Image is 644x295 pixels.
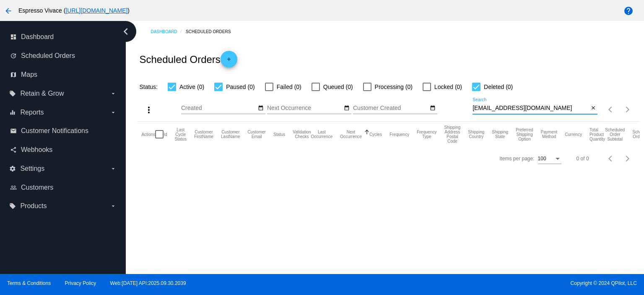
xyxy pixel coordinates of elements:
[9,203,16,209] i: local_offer
[538,156,561,162] mat-select: Items per page:
[619,101,636,118] button: Next page
[590,105,596,112] mat-icon: close
[602,150,619,167] button: Previous page
[3,6,13,16] mat-icon: arrow_back
[21,33,54,41] span: Dashboard
[293,122,311,147] mat-header-cell: Validation Checks
[623,6,634,16] mat-icon: help
[492,130,508,139] button: Change sorting for ShippingState
[144,105,154,115] mat-icon: more_vert
[226,82,254,92] span: Paused (0)
[10,124,117,138] a: email Customer Notifications
[65,280,96,286] a: Privacy Policy
[139,84,158,90] span: Status:
[589,122,605,147] mat-header-cell: Total Product Quantity
[273,132,285,137] button: Change sorting for Status
[151,25,186,38] a: Dashboard
[9,109,16,116] i: equalizer
[181,105,257,112] input: Created
[9,165,16,172] i: settings
[20,165,44,172] span: Settings
[110,280,186,286] a: Web:[DATE] API:2025.09.30.2039
[10,181,117,194] a: people_outline Customers
[444,125,460,144] button: Change sorting for ShippingPostcode
[516,128,533,141] button: Change sorting for PreferredShippingOption
[10,30,117,44] a: dashboard Dashboard
[277,82,301,92] span: Failed (0)
[10,128,17,134] i: email
[21,52,75,60] span: Scheduled Orders
[110,165,117,172] i: arrow_drop_down
[10,34,17,40] i: dashboard
[179,82,204,92] span: Active (0)
[224,56,234,66] mat-icon: add
[417,130,436,139] button: Change sorting for FrequencyType
[267,105,343,112] input: Next Occurrence
[221,130,240,139] button: Change sorting for CustomerLastName
[65,7,127,14] a: [URL][DOMAIN_NAME]
[110,203,117,209] i: arrow_drop_down
[18,7,130,14] span: Espresso Vivace ( )
[344,105,350,112] mat-icon: date_range
[186,25,238,38] a: Scheduled Orders
[390,132,409,137] button: Change sorting for Frequency
[430,105,436,112] mat-icon: date_range
[434,82,462,92] span: Locked (0)
[369,132,382,137] button: Change sorting for Cycles
[7,280,51,286] a: Terms & Conditions
[21,71,37,78] span: Maps
[9,90,16,97] i: local_offer
[141,122,155,147] mat-header-cell: Actions
[10,71,17,78] i: map
[565,132,582,137] button: Change sorting for CurrencyIso
[164,132,167,137] button: Change sorting for Id
[10,52,17,59] i: update
[258,105,264,112] mat-icon: date_range
[20,90,64,97] span: Retain & Grow
[20,109,44,116] span: Reports
[10,49,117,63] a: update Scheduled Orders
[576,156,589,162] div: 0 of 0
[10,143,117,157] a: share Webhooks
[468,130,484,139] button: Change sorting for ShippingCountry
[10,68,117,81] a: map Maps
[323,82,353,92] span: Queued (0)
[541,130,557,139] button: Change sorting for PaymentMethod.Type
[20,202,47,210] span: Products
[589,104,597,113] button: Clear
[329,280,637,286] span: Copyright © 2024 QPilot, LLC
[21,184,53,191] span: Customers
[619,150,636,167] button: Next page
[119,25,132,38] i: chevron_left
[248,130,266,139] button: Change sorting for CustomerEmail
[139,51,237,68] h2: Scheduled Orders
[110,90,117,97] i: arrow_drop_down
[21,146,52,154] span: Webhooks
[353,105,428,112] input: Customer Created
[10,184,17,191] i: people_outline
[605,128,625,141] button: Change sorting for Subtotal
[499,156,534,162] div: Items per page:
[10,146,17,153] i: share
[110,109,117,116] i: arrow_drop_down
[194,130,213,139] button: Change sorting for CustomerFirstName
[175,128,187,141] button: Change sorting for LastProcessingCycleId
[538,156,546,162] span: 100
[375,82,413,92] span: Processing (0)
[340,130,362,139] button: Change sorting for NextOccurrenceUtc
[21,127,88,135] span: Customer Notifications
[602,101,619,118] button: Previous page
[484,82,513,92] span: Deleted (0)
[311,130,333,139] button: Change sorting for LastOccurrenceUtc
[473,105,589,112] input: Search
